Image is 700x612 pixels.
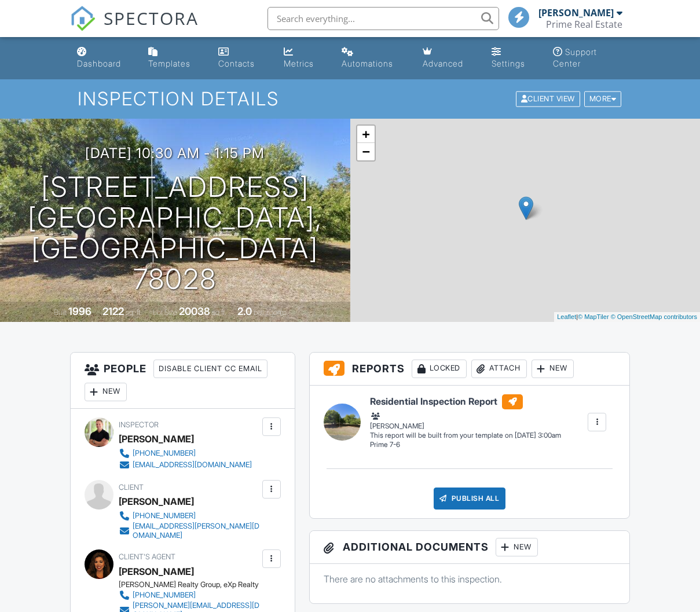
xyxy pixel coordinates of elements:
[548,42,628,75] a: Support Center
[370,394,561,409] h6: Residential Inspection Report
[611,313,697,320] a: © OpenStreetMap contributors
[423,58,463,68] div: Advanced
[119,522,259,540] a: [EMAIL_ADDRESS][PERSON_NAME][DOMAIN_NAME]
[254,308,287,317] span: bathrooms
[310,531,629,564] h3: Additional Documents
[133,460,252,470] div: [EMAIL_ADDRESS][DOMAIN_NAME]
[71,353,295,409] h3: People
[370,410,561,431] div: [PERSON_NAME]
[212,308,226,317] span: sq.ft.
[554,312,700,322] div: |
[578,313,609,320] a: © MapTiler
[237,305,252,317] div: 2.0
[78,89,623,109] h1: Inspection Details
[70,6,96,31] img: The Best Home Inspection Software - Spectora
[119,589,259,601] a: [PHONE_NUMBER]
[119,448,252,459] a: [PHONE_NUMBER]
[85,383,127,401] div: New
[218,58,255,68] div: Contacts
[370,431,561,440] div: This report will be built from your template on [DATE] 3:00am
[532,360,574,378] div: New
[119,563,194,580] a: [PERSON_NAME]
[584,91,622,107] div: More
[310,353,629,386] h3: Reports
[119,580,269,589] div: [PERSON_NAME] Realty Group, eXp Realty
[546,19,622,30] div: Prime Real Estate
[412,360,467,378] div: Locked
[516,91,580,107] div: Client View
[133,522,259,540] div: [EMAIL_ADDRESS][PERSON_NAME][DOMAIN_NAME]
[267,7,499,30] input: Search everything...
[153,360,267,378] div: Disable Client CC Email
[102,305,124,317] div: 2122
[153,308,177,317] span: Lot Size
[119,493,194,510] div: [PERSON_NAME]
[214,42,270,75] a: Contacts
[119,483,144,492] span: Client
[104,6,199,30] span: SPECTORA
[85,145,265,161] h3: [DATE] 10:30 am - 1:15 pm
[515,94,583,102] a: Client View
[119,430,194,448] div: [PERSON_NAME]
[148,58,190,68] div: Templates
[70,16,199,40] a: SPECTORA
[19,172,332,294] h1: [STREET_ADDRESS] [GEOGRAPHIC_DATA], [GEOGRAPHIC_DATA] 78028
[77,58,121,68] div: Dashboard
[370,440,561,450] div: Prime 7-6
[357,143,375,160] a: Zoom out
[126,308,142,317] span: sq. ft.
[68,305,91,317] div: 1996
[496,538,538,556] div: New
[492,58,525,68] div: Settings
[553,47,597,68] div: Support Center
[324,573,615,585] p: There are no attachments to this inspection.
[279,42,328,75] a: Metrics
[119,510,259,522] a: [PHONE_NUMBER]
[487,42,539,75] a: Settings
[342,58,393,68] div: Automations
[337,42,408,75] a: Automations (Basic)
[538,7,614,19] div: [PERSON_NAME]
[133,511,196,521] div: [PHONE_NUMBER]
[119,552,175,561] span: Client's Agent
[119,459,252,471] a: [EMAIL_ADDRESS][DOMAIN_NAME]
[357,126,375,143] a: Zoom in
[284,58,314,68] div: Metrics
[133,449,196,458] div: [PHONE_NUMBER]
[144,42,204,75] a: Templates
[434,488,506,510] div: Publish All
[179,305,210,317] div: 20038
[54,308,67,317] span: Built
[133,591,196,600] div: [PHONE_NUMBER]
[557,313,576,320] a: Leaflet
[72,42,134,75] a: Dashboard
[471,360,527,378] div: Attach
[119,420,159,429] span: Inspector
[418,42,478,75] a: Advanced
